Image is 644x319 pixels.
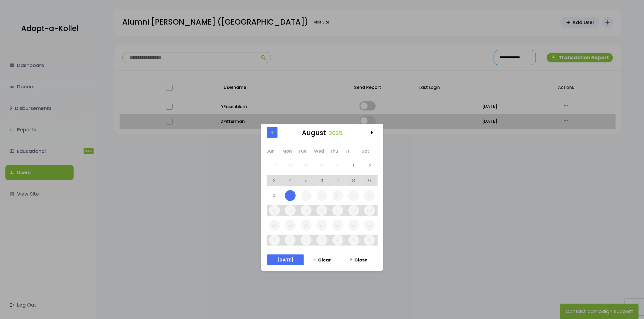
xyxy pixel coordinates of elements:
[301,175,312,186] div: August 5, 2025
[329,130,342,136] div: 2025
[304,254,340,265] button: Clear
[285,205,296,216] div: August 18, 2025
[316,175,327,186] div: August 6, 2025
[348,220,359,231] div: August 29, 2025
[267,146,283,156] th: Sunday
[332,175,343,186] div: August 7, 2025
[269,175,280,186] div: August 3, 2025
[285,235,296,246] div: September 1, 2025
[332,160,343,171] div: July 31, 2025
[285,160,296,171] div: July 28, 2025
[364,205,375,216] div: August 23, 2025
[332,235,343,246] div: September 4, 2025
[298,146,314,156] th: Tuesday
[316,220,327,231] div: August 27, 2025
[285,175,296,186] div: August 4, 2025
[269,205,280,216] div: August 17, 2025
[332,190,343,201] div: August 14, 2025
[364,160,375,171] div: August 2, 2025
[362,146,378,156] th: Saturday
[346,146,362,156] th: Friday
[364,175,375,186] div: August 9, 2025
[316,190,327,201] div: August 13, 2025
[269,220,280,231] div: August 24, 2025
[364,190,375,201] div: August 16, 2025
[332,220,343,231] div: August 28, 2025
[267,254,304,265] button: [DATE]
[340,254,377,265] button: Close
[316,160,327,171] div: July 30, 2025
[301,220,312,231] div: August 26, 2025
[332,205,343,216] div: August 21, 2025
[316,205,327,216] div: August 20, 2025
[348,175,359,186] div: August 8, 2025
[348,190,359,201] div: August 15, 2025
[348,235,359,246] div: September 5, 2025
[314,146,330,156] th: Wednesday
[285,190,296,201] div: August 11, 2025
[301,190,312,201] div: August 12, 2025
[301,235,312,246] div: September 2, 2025
[302,129,326,137] div: August
[269,190,280,201] div: August 10, 2025
[330,146,346,156] th: Thursday
[269,235,280,246] div: August 31, 2025
[269,160,280,171] div: July 27, 2025
[364,235,375,246] div: September 6, 2025
[348,205,359,216] div: August 22, 2025
[316,235,327,246] div: September 3, 2025
[282,146,298,156] th: Monday
[301,160,312,171] div: July 29, 2025
[364,220,375,231] div: August 30, 2025
[301,205,312,216] div: August 19, 2025
[285,220,296,231] div: August 25, 2025
[348,160,359,171] div: August 1, 2025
